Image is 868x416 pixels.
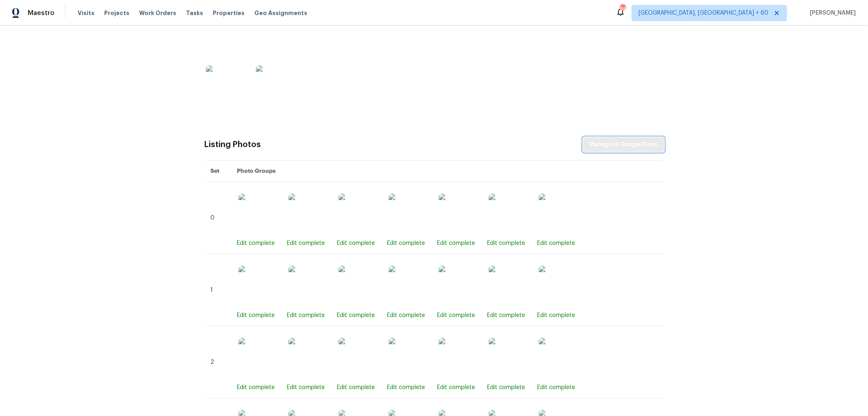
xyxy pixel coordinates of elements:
[287,239,325,247] div: Edit complete
[487,311,525,319] div: Edit complete
[583,137,664,152] button: Manage in Google Drive
[387,311,425,319] div: Edit complete
[537,239,575,247] div: Edit complete
[337,239,375,247] div: Edit complete
[437,239,475,247] div: Edit complete
[139,9,176,17] span: Work Orders
[204,326,230,398] td: 2
[237,383,275,392] div: Edit complete
[237,239,275,247] div: Edit complete
[437,311,475,319] div: Edit complete
[287,383,325,392] div: Edit complete
[537,311,575,319] div: Edit complete
[487,383,525,392] div: Edit complete
[204,141,261,149] div: Listing Photos
[437,383,475,392] div: Edit complete
[537,383,575,392] div: Edit complete
[807,9,856,17] span: [PERSON_NAME]
[387,383,425,392] div: Edit complete
[487,239,525,247] div: Edit complete
[186,10,203,16] span: Tasks
[204,182,230,254] td: 0
[590,140,658,150] span: Manage in Google Drive
[230,161,664,182] th: Photo Groups
[254,9,307,17] span: Geo Assignments
[620,5,625,13] div: 843
[104,9,129,17] span: Projects
[387,239,425,247] div: Edit complete
[28,9,55,17] span: Maestro
[213,9,245,17] span: Properties
[287,311,325,319] div: Edit complete
[204,254,230,326] td: 1
[638,9,768,17] span: [GEOGRAPHIC_DATA], [GEOGRAPHIC_DATA] + 60
[337,311,375,319] div: Edit complete
[337,383,375,392] div: Edit complete
[204,161,230,182] th: Set
[78,9,94,17] span: Visits
[237,311,275,319] div: Edit complete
